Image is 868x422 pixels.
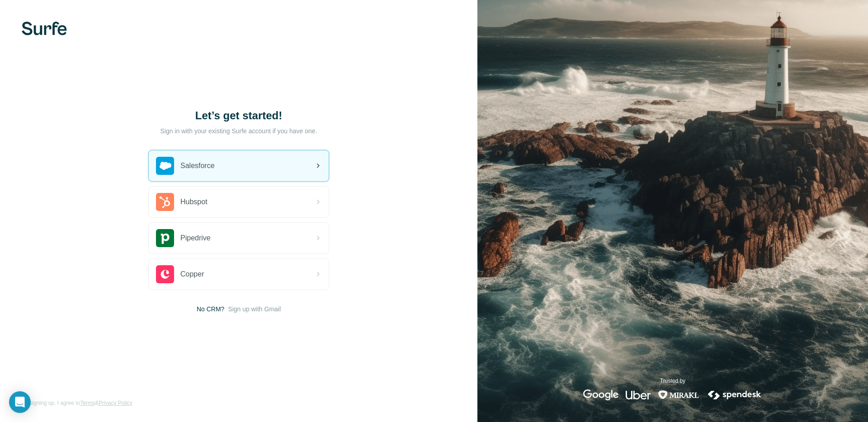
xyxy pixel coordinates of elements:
div: Open Intercom Messenger [9,391,31,413]
img: salesforce's logo [156,157,174,175]
img: uber's logo [626,389,651,400]
p: Trusted by [660,377,685,385]
span: No CRM? [197,305,224,314]
img: Surfe's logo [22,22,67,35]
img: google's logo [583,389,618,400]
span: Salesforce [180,160,215,171]
h1: Let’s get started! [148,108,329,123]
img: hubspot's logo [156,193,174,211]
img: copper's logo [156,265,174,283]
img: spendesk's logo [707,389,763,400]
span: By signing up, I agree to & [22,399,132,407]
span: Pipedrive [180,233,211,244]
button: Sign up with Gmail [228,305,281,314]
img: pipedrive's logo [156,229,174,247]
a: Terms [80,400,95,406]
span: Copper [180,269,204,280]
a: Privacy Policy [99,400,132,406]
span: Hubspot [180,197,208,207]
img: mirakl's logo [658,389,699,400]
p: Sign in with your existing Surfe account if you have one. [160,127,317,136]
